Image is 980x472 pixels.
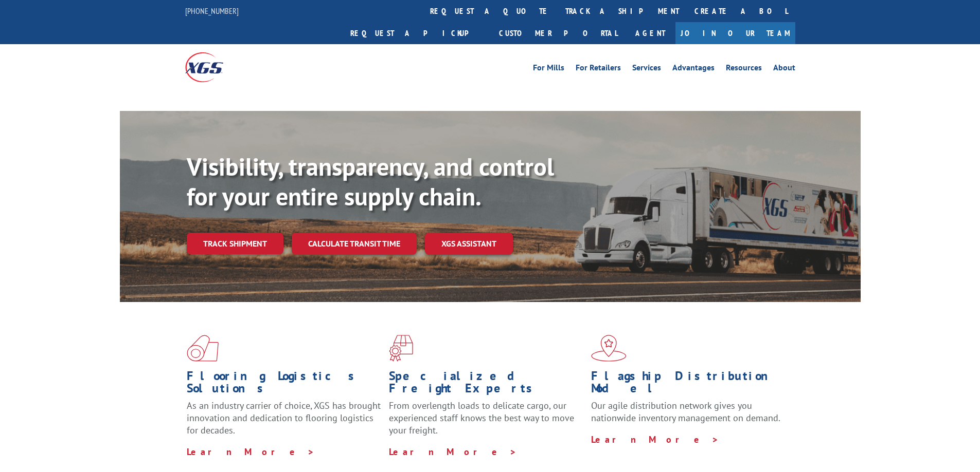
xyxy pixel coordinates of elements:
[625,22,675,44] a: Agent
[187,233,283,254] a: Track shipment
[591,370,786,400] h1: Flagship Distribution Model
[591,400,780,424] span: Our agile distribution network gives you nationwide inventory management on demand.
[773,64,795,75] a: About
[672,64,715,75] a: Advantages
[491,22,625,44] a: Customer Portal
[292,233,417,255] a: Calculate transit time
[187,446,315,458] a: Learn More >
[591,335,627,362] img: xgs-icon-flagship-distribution-model-red
[389,370,583,400] h1: Specialized Freight Experts
[343,22,491,44] a: Request a pickup
[576,64,621,75] a: For Retailers
[389,400,583,445] p: From overlength loads to delicate cargo, our experienced staff knows the best way to move your fr...
[187,370,381,400] h1: Flooring Logistics Solutions
[187,335,219,362] img: xgs-icon-total-supply-chain-intelligence-red
[726,64,762,75] a: Resources
[632,64,661,75] a: Services
[389,335,413,362] img: xgs-icon-focused-on-flooring-red
[187,400,381,436] span: As an industry carrier of choice, XGS has brought innovation and dedication to flooring logistics...
[591,433,719,445] a: Learn More >
[425,233,513,255] a: XGS ASSISTANT
[675,22,795,44] a: Join Our Team
[187,150,554,212] b: Visibility, transparency, and control for your entire supply chain.
[533,64,564,75] a: For Mills
[185,6,239,16] a: [PHONE_NUMBER]
[389,446,517,458] a: Learn More >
